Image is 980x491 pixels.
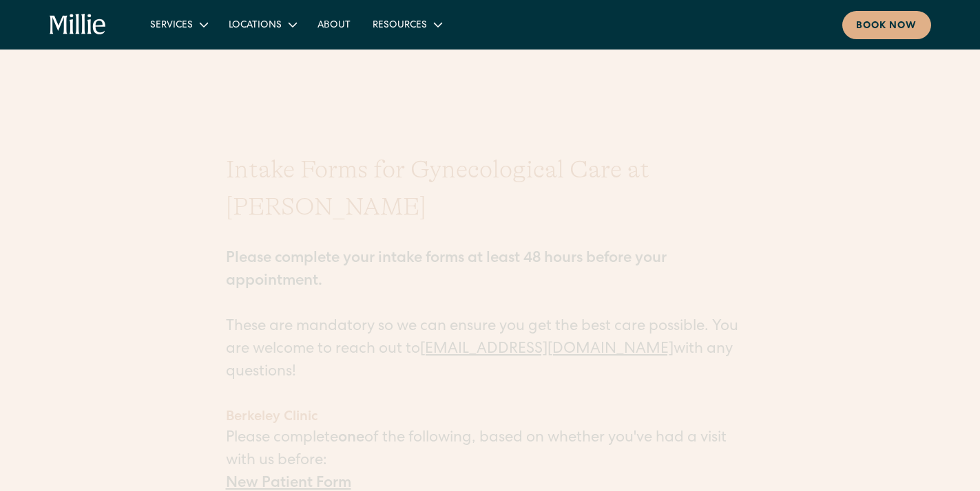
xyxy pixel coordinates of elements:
[306,13,362,36] a: About
[226,384,755,407] p: ‍
[226,252,667,290] strong: Please complete your intake forms at least 48 hours before your appointment.
[226,226,755,384] p: These are mandatory so we can ensure you get the best care possible. You are welcome to reach out...
[226,428,755,473] p: Please complete of the following, based on whether you've had a visit with us before:
[373,19,427,33] div: Resources
[139,13,218,36] div: Services
[226,151,755,226] h1: Intake Forms for Gynecological Care at [PERSON_NAME]
[226,411,317,424] strong: Berkeley Clinic
[50,14,107,36] a: home
[338,431,364,446] strong: one
[420,342,674,358] a: [EMAIL_ADDRESS][DOMAIN_NAME]
[218,13,306,36] div: Locations
[842,11,931,39] a: Book now
[229,19,282,33] div: Locations
[150,19,193,33] div: Services
[362,13,452,36] div: Resources
[856,19,917,34] div: Book now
